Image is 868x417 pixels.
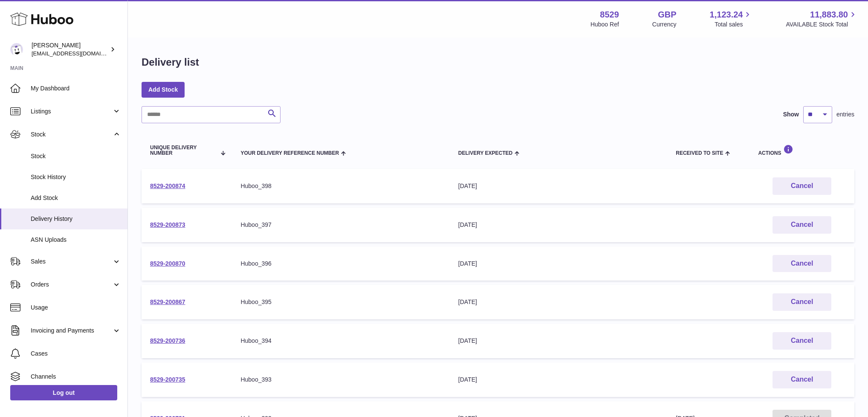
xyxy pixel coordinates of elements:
[31,236,121,244] span: ASN Uploads
[142,55,199,69] h1: Delivery list
[836,110,854,119] span: entries
[773,371,831,388] button: Cancel
[773,332,831,350] button: Cancel
[10,43,23,56] img: admin@redgrass.ch
[458,221,659,229] div: [DATE]
[715,20,752,29] span: Total sales
[758,145,846,156] div: Actions
[710,9,743,20] span: 1,123.24
[773,255,831,272] button: Cancel
[31,215,121,223] span: Delivery History
[590,20,619,29] div: Huboo Ref
[150,221,185,228] a: 8529-200873
[240,376,441,384] div: Huboo_393
[31,173,121,181] span: Stock History
[458,151,512,156] span: Delivery Expected
[150,182,185,189] a: 8529-200874
[240,298,441,306] div: Huboo_395
[773,216,831,234] button: Cancel
[783,110,799,119] label: Show
[31,373,121,381] span: Channels
[150,145,216,156] span: Unique Delivery Number
[458,182,659,190] div: [DATE]
[31,258,112,266] span: Sales
[31,84,121,93] span: My Dashboard
[710,9,753,29] a: 1,123.24 Total sales
[31,327,112,335] span: Invoicing and Payments
[32,41,108,58] div: [PERSON_NAME]
[240,221,441,229] div: Huboo_397
[142,82,185,97] a: Add Stock
[240,151,339,156] span: Your Delivery Reference Number
[31,130,112,139] span: Stock
[31,107,112,116] span: Listings
[31,194,121,202] span: Add Stock
[786,9,858,29] a: 11,883.80 AVAILABLE Stock Total
[32,50,125,57] span: [EMAIL_ADDRESS][DOMAIN_NAME]
[150,260,185,267] a: 8529-200870
[458,337,659,345] div: [DATE]
[150,298,185,305] a: 8529-200867
[458,260,659,268] div: [DATE]
[31,281,112,289] span: Orders
[150,337,185,344] a: 8529-200736
[31,152,121,160] span: Stock
[810,9,848,20] span: 11,883.80
[240,182,441,190] div: Huboo_398
[31,304,121,312] span: Usage
[458,298,659,306] div: [DATE]
[10,385,117,400] a: Log out
[31,350,121,358] span: Cases
[773,293,831,311] button: Cancel
[676,151,723,156] span: Received to Site
[600,9,619,20] strong: 8529
[150,376,185,383] a: 8529-200735
[652,20,677,29] div: Currency
[458,376,659,384] div: [DATE]
[773,177,831,195] button: Cancel
[240,337,441,345] div: Huboo_394
[658,9,676,20] strong: GBP
[240,260,441,268] div: Huboo_396
[786,20,858,29] span: AVAILABLE Stock Total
